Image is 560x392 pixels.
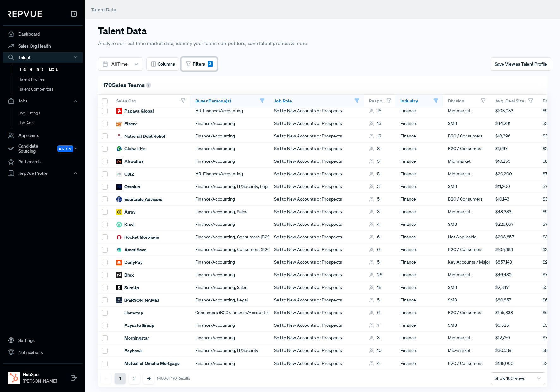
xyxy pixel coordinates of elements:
[190,155,269,168] div: Finance/Accounting
[443,180,490,193] div: SMB
[98,76,547,95] div: 170 Sales Teams
[116,146,122,152] img: Globe Life
[495,61,547,67] span: Save View as Talent Profile
[543,272,558,278] span: $79,225
[116,260,122,265] img: DailyPay
[443,319,490,332] div: SMB
[11,74,91,85] a: Talent Profiles
[543,133,557,139] span: $31,457
[443,231,490,243] div: Not Applicable
[3,334,83,346] a: Settings
[269,206,364,218] div: Sell to New Accounts or Prospects
[369,360,380,367] div: 4
[190,117,269,130] div: Finance/Accounting
[369,234,380,240] div: 6
[116,310,122,316] img: Hometap
[395,193,443,206] div: Finance
[116,259,142,266] div: DailyPay
[129,373,140,384] button: 2
[395,206,443,218] div: Finance
[116,284,139,291] div: SumUp
[395,332,443,344] div: Finance
[395,243,443,256] div: Finance
[190,319,269,332] div: Finance/Accounting
[395,256,443,269] div: Finance
[116,108,154,114] div: Papaya Global
[369,259,380,266] div: 5
[269,357,364,370] div: Sell to New Accounts or Prospects
[395,269,443,281] div: Finance
[157,376,190,381] div: 1-100 of 170 Results
[9,373,19,383] img: HubSpot
[495,133,510,139] span: $18,396
[116,247,122,253] img: AmeriSave
[190,256,269,269] div: Finance/Accounting
[269,105,364,117] div: Sell to New Accounts or Prospects
[543,246,559,253] span: $23,260
[443,117,490,130] div: SMB
[116,121,122,126] img: Fiserv
[443,269,490,281] div: Mid-market
[443,206,490,218] div: Mid-market
[116,285,122,290] img: SumUp
[269,319,364,332] div: Sell to New Accounts or Prospects
[116,171,122,177] img: CBIZ
[116,247,147,253] div: AmeriSave
[269,256,364,269] div: Sell to New Accounts or Prospects
[3,142,83,156] button: Candidate Sourcing Beta
[269,155,364,168] div: Sell to New Accounts or Prospects
[190,344,269,357] div: Finance/Accounting, IT/Security
[495,145,507,152] span: $1,667
[116,221,135,228] div: Kiavi
[190,168,269,180] div: HR, Finance/Accounting
[369,246,380,253] div: 6
[443,357,490,370] div: B2C / Consumers
[395,319,443,332] div: Finance
[369,171,380,177] div: 5
[3,168,83,178] div: RepVue Profile
[116,348,143,354] div: Payhawk
[23,371,57,378] strong: HubSpot
[116,171,134,177] div: CBIZ
[3,363,83,387] a: HubSpotHubSpot[PERSON_NAME]
[115,373,126,384] button: 1
[190,281,269,294] div: Finance/Accounting, Sales
[543,335,559,341] span: $75,000
[3,346,83,358] a: Notifications
[495,158,510,165] span: $10,253
[369,347,382,354] div: 10
[190,180,269,193] div: Finance/Accounting, IT/Security, Legal
[100,373,111,384] button: Previous
[208,61,213,67] div: 3
[111,95,190,107] div: Toggle SortBy
[269,193,364,206] div: Sell to New Accounts or Prospects
[395,130,443,143] div: Finance
[3,52,83,63] div: Talent
[116,234,122,240] img: Rocket Mortgage
[269,294,364,307] div: Sell to New Accounts or Prospects
[443,294,490,307] div: SMB
[116,322,154,329] div: Paysafe Group
[181,57,217,71] button: Filters3
[3,156,83,168] a: Battlecards
[495,272,512,278] span: $46,430
[543,208,557,215] span: $94,167
[269,332,364,344] div: Sell to New Accounts or Prospects
[495,196,509,202] span: $10,143
[495,208,511,215] span: $43,333
[395,143,443,155] div: Finance
[495,108,513,114] span: $108,983
[543,284,559,291] span: $54,500
[190,294,269,307] div: Finance/Accounting, Legal
[395,117,443,130] div: Finance
[443,155,490,168] div: Mid-market
[195,98,231,104] span: Buyer Persona(s)
[495,183,510,190] span: $11,200
[98,25,433,37] h3: Talent Data
[495,297,511,303] span: $80,857
[116,158,143,165] div: Airwallex
[269,307,364,319] div: Sell to New Accounts or Prospects
[495,347,511,354] span: $30,539
[543,297,559,303] span: $66,429
[116,133,122,139] img: National Debt Relief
